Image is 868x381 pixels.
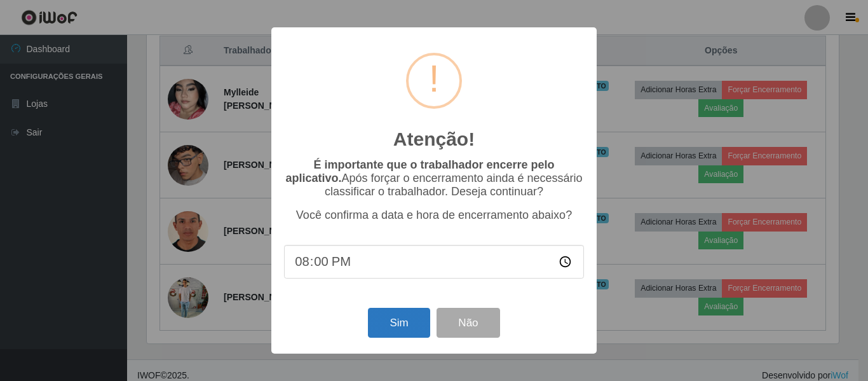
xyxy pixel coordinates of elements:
[285,158,554,184] b: É importante que o trabalhador encerre pelo aplicativo.
[393,128,475,151] h2: Atenção!
[368,308,430,338] button: Sim
[284,209,584,222] p: Você confirma a data e hora de encerramento abaixo?
[437,308,499,338] button: Não
[284,158,584,198] p: Após forçar o encerramento ainda é necessário classificar o trabalhador. Deseja continuar?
